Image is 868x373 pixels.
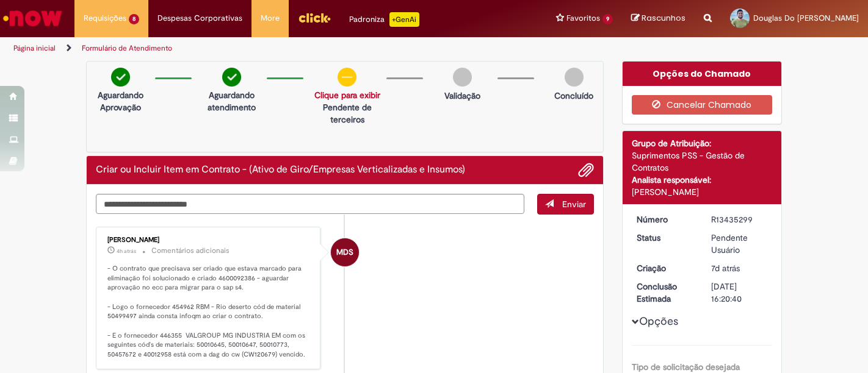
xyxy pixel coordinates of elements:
[632,137,773,149] div: Grupo de Atribuição:
[711,232,768,256] div: Pendente Usuário
[632,186,773,198] div: [PERSON_NAME]
[562,199,586,210] span: Enviar
[82,43,172,53] a: Formulário de Atendimento
[298,9,331,27] img: click_logo_yellow_360x200.png
[627,280,703,305] dt: Conclusão Estimada
[627,262,703,274] dt: Criação
[631,13,685,24] a: Rascunhos
[151,246,230,256] small: Comentários adicionais
[338,68,356,87] img: circle-minus.png
[13,43,56,53] a: Página inicial
[331,238,359,266] div: undefined Online
[632,149,773,174] div: Suprimentos PSS - Gestão de Contratos
[222,68,241,87] img: check-circle-green.png
[711,263,740,274] span: 7d atrás
[711,213,768,226] div: R13435299
[96,165,465,176] h2: Criar ou Incluir Item em Contrato - (Ativo de Giro/Empresas Verticalizadas e Insumos) Histórico d...
[602,14,613,24] span: 9
[566,12,600,24] span: Favoritos
[711,280,768,305] div: [DATE] 16:20:40
[627,232,703,244] dt: Status
[554,90,593,102] p: Concluído
[336,238,353,267] span: MDS
[444,90,480,102] p: Validação
[92,89,149,113] p: Aguardando Aprovação
[107,236,311,244] div: [PERSON_NAME]
[9,37,570,60] ul: Trilhas de página
[107,264,311,360] p: - O contrato que precisava ser criado que estava marcado para eliminação foi solucionado e criado...
[753,13,859,23] span: Douglas Do [PERSON_NAME]
[565,68,584,87] img: img-circle-grey.png
[84,12,126,24] span: Requisições
[117,247,136,255] time: 27/08/2025 14:24:58
[623,62,782,86] div: Opções do Chamado
[711,263,740,274] time: 21/08/2025 10:20:54
[632,361,740,372] b: Tipo de solicitação desejada
[349,12,419,27] div: Padroniza
[627,213,703,226] dt: Número
[389,12,419,27] p: +GenAi
[632,174,773,186] div: Analista responsável:
[314,90,380,101] a: Clique para exibir
[578,162,594,178] button: Adicionar anexos
[642,12,685,24] span: Rascunhos
[129,14,139,24] span: 8
[1,6,64,30] img: ServiceNow
[537,194,594,215] button: Enviar
[203,89,260,113] p: Aguardando atendimento
[96,194,524,214] textarea: Digite sua mensagem aqui...
[632,95,773,115] button: Cancelar Chamado
[261,12,280,24] span: More
[157,12,242,24] span: Despesas Corporativas
[111,68,130,87] img: check-circle-green.png
[314,101,380,126] p: Pendente de terceiros
[117,247,136,255] span: 4h atrás
[711,262,768,274] div: 21/08/2025 10:20:54
[453,68,472,87] img: img-circle-grey.png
